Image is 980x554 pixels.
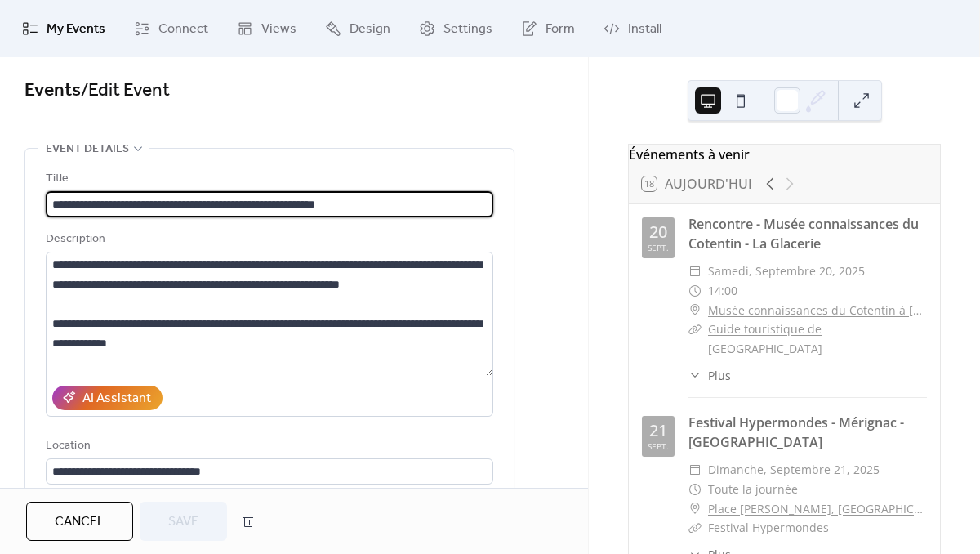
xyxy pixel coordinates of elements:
a: Connect [122,7,220,51]
a: Festival Hypermondes - Mérignac - [GEOGRAPHIC_DATA] [688,413,904,451]
a: Festival Hypermondes [708,520,829,535]
div: ​ [688,261,702,281]
button: AI Assistant [52,386,163,410]
div: ​ [688,518,702,538]
span: Settings [443,20,492,39]
span: Design [350,20,390,39]
div: 20 [649,224,667,240]
span: samedi, septembre 20, 2025 [708,261,865,281]
a: My Events [10,7,118,51]
a: Settings [407,7,505,51]
a: Guide touristique de [GEOGRAPHIC_DATA] [708,321,822,356]
span: Plus [708,367,731,384]
a: Events [24,73,81,109]
div: sept. [648,442,669,450]
a: Rencontre - Musée connaissances du Cotentin - La Glacerie [688,215,919,252]
a: Form [509,7,587,51]
div: Title [46,169,490,189]
div: ​ [688,301,702,320]
span: dimanche, septembre 21, 2025 [708,460,880,480]
a: Place [PERSON_NAME], [GEOGRAPHIC_DATA] [708,499,927,519]
div: Description [46,230,490,249]
span: My Events [47,20,105,39]
div: ​ [688,281,702,301]
a: Views [225,7,309,51]
div: ​ [688,460,702,480]
span: Toute la journée [708,480,798,499]
div: sept. [648,243,669,252]
span: Install [628,20,661,39]
a: Design [313,7,403,51]
span: / Edit Event [81,73,170,109]
div: ​ [688,499,702,519]
div: AI Assistant [82,389,151,409]
span: 14:00 [708,281,737,301]
button: ​Plus [688,367,731,384]
div: Événements à venir [629,145,940,164]
span: Views [261,20,296,39]
div: Location [46,436,490,456]
span: Event details [46,140,129,159]
span: Cancel [55,512,105,532]
div: ​ [688,367,702,384]
button: Cancel [26,502,133,541]
div: ​ [688,319,702,339]
div: ​ [688,480,702,499]
span: Form [546,20,575,39]
a: Musée connaissances du Cotentin à [GEOGRAPHIC_DATA] [708,301,927,320]
span: Connect [158,20,208,39]
div: 21 [649,422,667,439]
a: Install [591,7,674,51]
